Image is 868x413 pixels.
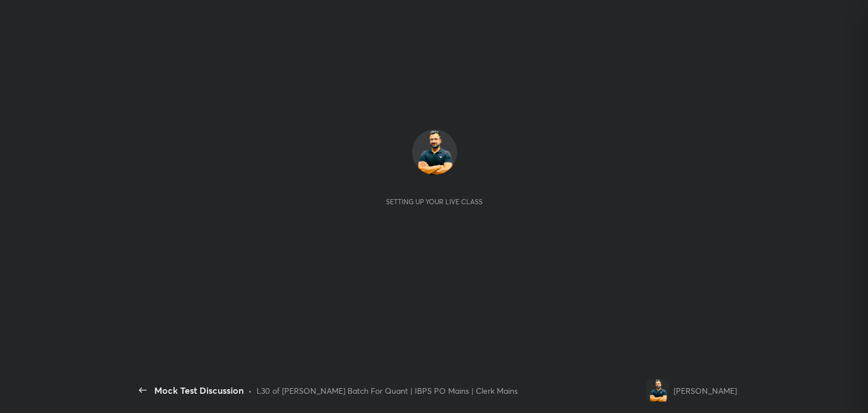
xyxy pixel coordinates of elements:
div: Setting up your live class [386,197,483,206]
div: [PERSON_NAME] [674,385,737,397]
div: • [248,385,252,397]
img: d84243986e354267bcc07dcb7018cb26.file [646,379,669,402]
img: d84243986e354267bcc07dcb7018cb26.file [412,130,457,175]
div: Mock Test Discussion [154,384,244,397]
div: L30 of [PERSON_NAME] Batch For Quant | IBPS PO Mains | Clerk Mains [257,385,518,397]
